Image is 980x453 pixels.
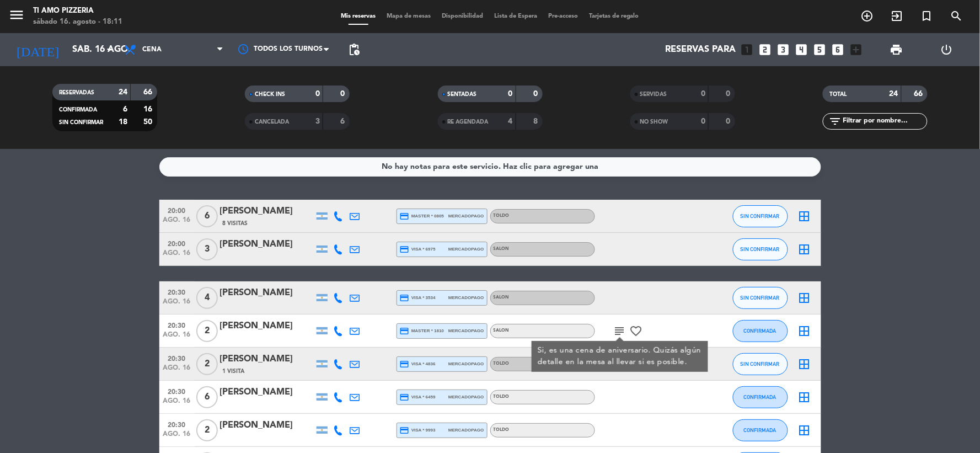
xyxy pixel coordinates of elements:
[123,105,127,113] strong: 6
[119,88,127,96] strong: 24
[163,418,191,430] span: 20:30
[494,247,510,251] span: SALON
[740,42,754,57] i: looks_one
[347,43,361,56] span: pending_actions
[537,345,702,368] div: Si, es una cena de aniversario. Quizás algún detalle en la mesa al llevar si es posible.
[220,352,314,366] div: [PERSON_NAME]
[613,324,626,338] i: subject
[733,238,788,260] button: SIN CONFIRMAR
[744,394,776,400] span: CONFIRMADA
[163,385,191,397] span: 20:30
[494,395,510,399] span: TOLDO
[400,211,410,221] i: credit_card
[744,328,776,334] span: CONFIRMADA
[255,92,285,97] span: CHECK INS
[922,33,972,66] div: LOG OUT
[400,244,436,254] span: visa * 6975
[163,430,191,443] span: ago. 16
[335,13,381,19] span: Mis reservas
[448,427,484,434] span: mercadopago
[861,9,874,23] i: add_circle_outline
[400,211,445,221] span: master * 0805
[163,298,191,311] span: ago. 16
[798,424,811,437] i: border_all
[400,359,410,369] i: credit_card
[436,13,489,19] span: Disponibilidad
[494,214,510,218] span: TOLDO
[400,392,436,402] span: visa * 6459
[196,386,218,408] span: 6
[220,385,314,399] div: [PERSON_NAME]
[119,118,127,126] strong: 18
[400,425,410,435] i: credit_card
[890,43,903,56] span: print
[220,319,314,333] div: [PERSON_NAME]
[143,88,154,96] strong: 66
[640,92,667,97] span: SERVIDAS
[255,119,289,125] span: CANCELADA
[798,210,811,223] i: border_all
[220,237,314,252] div: [PERSON_NAME]
[196,287,218,309] span: 4
[890,90,898,98] strong: 24
[448,393,484,401] span: mercadopago
[533,90,540,98] strong: 0
[494,428,510,432] span: TOLDO
[533,118,540,125] strong: 8
[798,358,811,371] i: border_all
[400,326,410,336] i: credit_card
[163,331,191,344] span: ago. 16
[8,7,25,23] i: menu
[163,237,191,249] span: 20:00
[891,9,904,23] i: exit_to_app
[950,9,963,23] i: search
[196,419,218,441] span: 2
[448,246,484,253] span: mercadopago
[163,318,191,331] span: 20:30
[795,42,809,57] i: looks_4
[726,90,732,98] strong: 0
[400,392,410,402] i: credit_card
[543,13,583,19] span: Pre-acceso
[813,42,827,57] i: looks_5
[448,119,489,125] span: RE AGENDADA
[163,364,191,377] span: ago. 16
[220,204,314,218] div: [PERSON_NAME]
[494,295,510,300] span: SALON
[196,238,218,260] span: 3
[381,13,436,19] span: Mapa de mesas
[726,118,732,125] strong: 0
[8,38,67,62] i: [DATE]
[508,118,513,125] strong: 4
[741,246,780,252] span: SIN CONFIRMAR
[315,90,320,98] strong: 0
[849,42,864,57] i: add_box
[733,320,788,342] button: CONFIRMADA
[196,353,218,375] span: 2
[448,212,484,220] span: mercadopago
[701,90,705,98] strong: 0
[8,7,25,27] button: menu
[59,120,103,125] span: SIN CONFIRMAR
[400,244,410,254] i: credit_card
[630,324,643,338] i: favorite_border
[400,359,436,369] span: visa * 4836
[143,105,154,113] strong: 16
[103,43,116,56] i: arrow_drop_down
[400,293,436,303] span: visa * 3534
[315,118,320,125] strong: 3
[829,92,847,97] span: TOTAL
[163,216,191,229] span: ago. 16
[831,42,845,57] i: looks_6
[733,287,788,309] button: SIN CONFIRMAR
[744,427,776,433] span: CONFIRMADA
[733,386,788,408] button: CONFIRMADA
[448,360,484,367] span: mercadopago
[220,418,314,433] div: [PERSON_NAME]
[163,351,191,364] span: 20:30
[59,107,97,113] span: CONFIRMADA
[448,92,477,97] span: SENTADAS
[448,294,484,301] span: mercadopago
[828,115,842,128] i: filter_list
[163,249,191,262] span: ago. 16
